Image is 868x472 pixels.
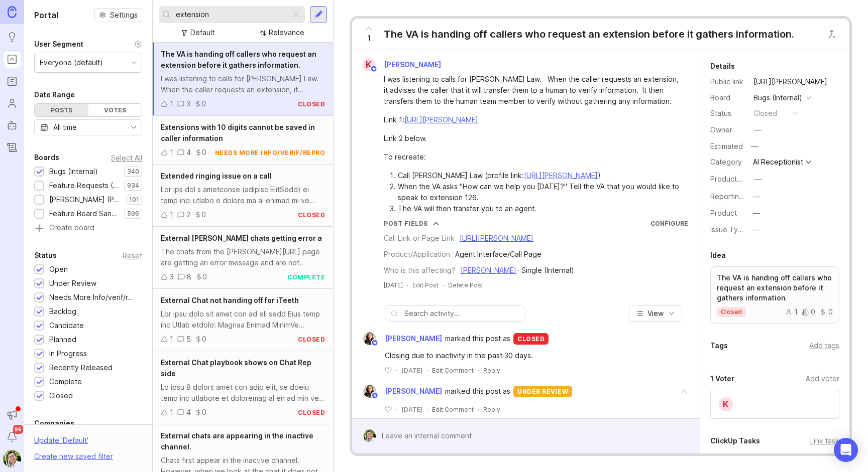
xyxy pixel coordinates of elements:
div: Tags [710,340,728,352]
img: Canny Home [8,6,17,18]
li: The VA will then transfer you to an agent. [398,203,680,214]
img: member badge [370,65,378,73]
div: 5 [186,334,191,345]
div: — [753,208,760,219]
div: Backlog [49,306,76,317]
div: Link task [810,435,839,446]
div: 0 [202,407,206,418]
div: Update ' Default ' [34,435,88,451]
div: - Single (Internal) [461,265,574,276]
div: Everyone (default) [40,57,103,68]
a: Ideas [3,28,21,46]
div: Closed [49,390,73,401]
button: ProductboardID [751,173,765,186]
span: View [647,308,664,319]
div: Planned [49,334,76,345]
div: Idea [710,249,726,261]
div: Bugs (Internal) [753,92,802,103]
div: needs more info/verif/repro [215,148,325,157]
input: Search... [176,9,286,20]
a: Configure [650,220,688,227]
div: Post Fields [384,219,428,228]
div: · [426,366,428,375]
span: marked this post as [445,333,510,344]
div: 0 [201,209,206,220]
div: · [396,366,397,375]
div: I was listening to calls for [PERSON_NAME] Law. When the caller requests an extension, it advises... [384,74,680,107]
div: closed [298,211,325,219]
div: The chats from the [PERSON_NAME][URL] page are getting an error message and are not appearing in ... [161,246,325,268]
div: Agent Interface/Call Page [455,249,541,260]
span: Settings [110,10,138,20]
img: Ysabelle Eugenio [363,332,376,345]
div: Lor ips dol s ametconse (adipisc ElitSedd) ei temp inci utlabo e dolore ma al enimad mi ve quisno... [161,184,325,206]
span: 99 [13,425,23,434]
div: 1 [170,407,173,418]
div: 1 [170,334,173,345]
div: · [426,405,428,414]
div: 1 [170,147,173,158]
a: Users [3,94,21,112]
a: The VA is handing off callers who request an extension before it gathers information.closed100 [710,266,839,324]
div: Category [710,156,745,168]
div: Closing due to inactivity in the past 30 days. [385,350,679,361]
div: Relevance [269,27,304,38]
input: Search activity... [404,308,520,319]
div: In Progress [49,348,87,359]
div: · [396,405,397,414]
div: Delete Post [448,281,483,289]
a: Extensions with 10 digits cannot be saved in caller information140needs more info/verif/repro [153,116,333,165]
div: 0 [202,147,206,158]
div: complete [287,273,325,281]
div: closed [298,335,325,344]
div: Call Link or Page Link [384,233,455,244]
div: ClickUp Tasks [710,435,760,447]
p: 101 [129,196,139,204]
div: Edit Comment [432,366,474,375]
div: Who is this affecting? [384,265,456,276]
div: To recreate: [384,151,680,163]
div: Add tags [809,340,839,351]
div: 0 [819,308,833,316]
div: closed [753,108,777,119]
div: Status [710,108,745,119]
a: Ysabelle Eugenio[PERSON_NAME] [357,332,445,345]
div: Lo ipsu 8 dolors amet con adip elit, se doeiu temp inc utlabore et doloremag al en ad min ven qui... [161,382,325,404]
div: · [478,405,479,414]
a: Roadmaps [3,72,21,90]
div: Votes [88,104,142,116]
div: Lor ipsu dolo sit amet con ad eli sedd Eius temp inc Utlab etdolo: Magnaa Enimad MinimVe Quisnos ... [161,308,325,331]
div: · [407,281,408,289]
div: Create new saved filter [34,451,113,462]
img: Ysabelle Eugenio [363,385,376,398]
div: Recently Released [49,362,113,373]
div: 0 [202,334,206,345]
a: External [PERSON_NAME] chats getting error aThe chats from the [PERSON_NAME][URL] page are gettin... [153,227,333,289]
div: Status [34,249,57,261]
a: [URL][PERSON_NAME] [460,234,533,242]
a: Extended ringing issue on a callLor ips dol s ametconse (adipisc ElitSedd) ei temp inci utlabo e ... [153,165,333,227]
a: K[PERSON_NAME] [356,58,449,71]
div: Feature Requests (Internal) [49,180,119,191]
a: [PERSON_NAME] [461,266,516,274]
li: Call [PERSON_NAME] Law (profile link: ) [398,170,680,181]
div: 4 [186,407,191,418]
div: Link 1: [384,114,680,125]
div: Board [710,92,745,103]
div: 0 [202,271,207,282]
label: Issue Type [710,225,747,234]
div: [PERSON_NAME] (Public) [49,194,121,205]
div: Needs More Info/verif/repro [49,292,137,303]
a: [URL][PERSON_NAME] [524,171,598,180]
div: under review [513,386,572,397]
div: Default [190,27,214,38]
p: 934 [127,182,139,190]
a: External Chat not handing off for iTeethLor ipsu dolo sit amet con ad eli sedd Eius temp inc Utla... [153,289,333,351]
a: [URL][PERSON_NAME] [750,75,830,88]
div: closed [298,408,325,417]
div: Edit Post [412,281,439,289]
img: Aaron Lee [3,450,21,468]
img: member badge [371,392,379,399]
p: 596 [127,210,139,218]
